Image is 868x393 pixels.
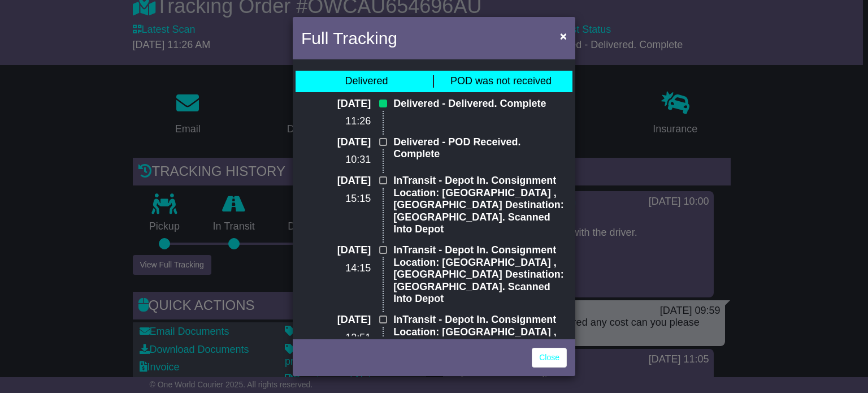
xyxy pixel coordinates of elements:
button: Close [554,24,572,47]
p: [DATE] [301,136,371,149]
p: [DATE] [301,98,371,110]
p: [DATE] [301,244,371,257]
p: 14:15 [301,262,371,275]
span: × [560,29,567,42]
p: Delivered - POD Received. Complete [393,136,567,161]
p: [DATE] [301,175,371,187]
div: Delivered [345,75,388,88]
p: InTransit - Depot In. Consignment Location: [GEOGRAPHIC_DATA] , [GEOGRAPHIC_DATA] Destination: [G... [393,175,567,236]
p: 12:51 [301,332,371,344]
p: InTransit - Depot In. Consignment Location: [GEOGRAPHIC_DATA] , [GEOGRAPHIC_DATA] Destination: [G... [393,314,567,375]
p: 15:15 [301,193,371,205]
p: 10:31 [301,154,371,166]
h4: Full Tracking [301,25,397,51]
p: Delivered - Delivered. Complete [393,98,567,110]
p: [DATE] [301,314,371,326]
a: Close [532,348,567,368]
p: InTransit - Depot In. Consignment Location: [GEOGRAPHIC_DATA] , [GEOGRAPHIC_DATA] Destination: [G... [393,244,567,305]
span: POD was not received [450,75,552,87]
p: 11:26 [301,115,371,128]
